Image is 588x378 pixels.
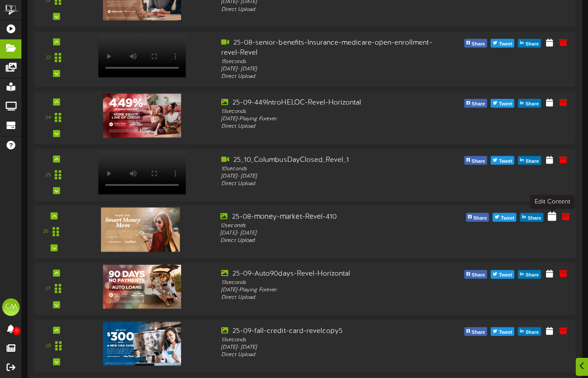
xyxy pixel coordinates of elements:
[2,298,20,316] div: CM
[518,270,541,279] button: Share
[497,39,514,49] span: Tweet
[221,294,434,302] div: Direct Upload
[221,38,434,58] div: 25-08-senior-benefits-Insurance-medicare-open-enrollment-revel-Revel
[464,99,487,108] button: Share
[221,123,434,130] div: Direct Upload
[524,157,541,166] span: Share
[518,99,541,108] button: Share
[45,342,51,350] div: 28
[491,270,515,279] button: Tweet
[221,115,434,123] div: [DATE] - Playing Forever
[493,213,517,222] button: Tweet
[221,269,434,279] div: 25-09-Auto90days-Revel-Horizontal
[470,39,487,49] span: Share
[464,327,487,336] button: Share
[221,58,434,65] div: 15 seconds
[221,180,434,188] div: Direct Upload
[499,213,516,223] span: Tweet
[464,156,487,165] button: Share
[103,322,181,366] img: f744edc0-821a-4646-aab0-cac2e655b6bf.png
[220,222,435,230] div: 12 seconds
[45,54,51,61] div: 23
[497,157,514,166] span: Tweet
[103,94,181,137] img: d99fbaf6-7c6e-44c9-ae3f-fe19dfe9eac2.jpg
[518,156,541,165] button: Share
[13,327,21,335] span: 0
[221,344,434,351] div: [DATE] - [DATE]
[518,39,541,48] button: Share
[220,212,435,222] div: 25-08-money-market-Revel-410
[470,157,487,166] span: Share
[45,285,51,293] div: 27
[524,271,541,280] span: Share
[221,6,434,14] div: Direct Upload
[518,327,541,336] button: Share
[470,328,487,337] span: Share
[497,328,514,337] span: Tweet
[101,207,180,252] img: 560852f3-68c2-460b-ba40-95a816fd8a9e.png
[464,270,487,279] button: Share
[221,108,434,115] div: 13 seconds
[220,237,435,245] div: Direct Upload
[491,99,515,108] button: Tweet
[472,213,489,223] span: Share
[221,98,434,108] div: 25-09-449IntroHELOC-Revel-Horizontal
[221,73,434,80] div: Direct Upload
[491,156,515,165] button: Tweet
[221,351,434,359] div: Direct Upload
[491,39,515,48] button: Tweet
[497,99,514,109] span: Tweet
[221,66,434,73] div: [DATE] - [DATE]
[491,327,515,336] button: Tweet
[45,114,51,122] div: 24
[470,271,487,280] span: Share
[220,230,435,237] div: [DATE] - [DATE]
[466,213,489,222] button: Share
[221,165,434,172] div: 10 seconds
[524,39,541,49] span: Share
[470,99,487,109] span: Share
[221,173,434,180] div: [DATE] - [DATE]
[526,213,543,223] span: Share
[497,271,514,280] span: Tweet
[45,171,51,178] div: 25
[524,99,541,109] span: Share
[221,326,434,336] div: 25-09-fall-credit-card-revelcopy5
[43,228,49,235] div: 26
[221,336,434,344] div: 13 seconds
[524,328,541,337] span: Share
[103,265,181,308] img: 401fda5f-a66e-48bc-9f98-c580712df830.jpg
[221,279,434,287] div: 13 seconds
[221,287,434,294] div: [DATE] - Playing Forever
[464,39,487,48] button: Share
[520,213,543,222] button: Share
[221,155,434,165] div: 25_10_ColumbusDayClosed_Revel_1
